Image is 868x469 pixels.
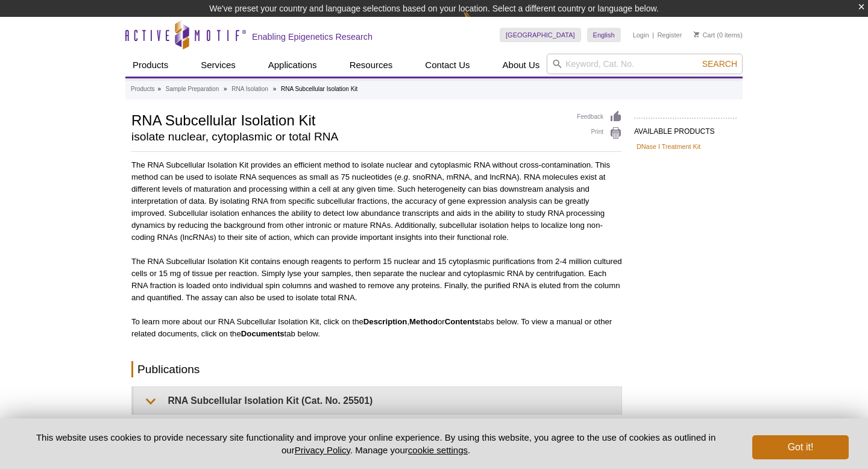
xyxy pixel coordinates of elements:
[637,141,700,152] a: DNase I Treatment Kit
[633,31,649,39] a: Login
[652,28,654,42] li: |
[131,361,622,377] h2: Publications
[261,54,324,77] a: Applications
[397,172,408,181] em: e.g
[166,84,219,95] a: Sample Preparation
[657,31,682,39] a: Register
[587,28,621,42] a: English
[281,86,357,92] li: RNA Subcellular Isolation Kit
[694,31,715,39] a: Cart
[193,54,243,77] a: Services
[19,431,732,456] p: This website uses cookies to provide necessary site functionality and improve your online experie...
[131,159,622,244] p: The RNA Subcellular Isolation Kit provides an efficient method to isolate nuclear and cytoplasmic...
[418,54,477,77] a: Contact Us
[231,84,268,95] a: RNA Isolation
[157,86,161,92] li: »
[463,9,495,37] img: Change Here
[408,445,468,455] button: cookie settings
[125,54,175,77] a: Products
[495,54,547,77] a: About Us
[363,317,407,326] strong: Description
[273,86,277,92] li: »
[500,28,581,42] a: [GEOGRAPHIC_DATA]
[131,84,154,95] a: Products
[252,31,373,42] h2: Enabling Epigenetics Research
[577,127,622,140] a: Print
[241,329,285,338] strong: Documents
[409,317,438,326] strong: Method
[752,435,849,459] button: Got it!
[694,28,743,42] li: (0 items)
[445,317,479,326] strong: Contents
[295,445,350,455] a: Privacy Policy
[131,110,565,128] h1: RNA Subcellular Isolation Kit
[131,256,622,304] p: The RNA Subcellular Isolation Kit contains enough reagents to perform 15 nuclear and 15 cytoplasm...
[131,316,622,340] p: To learn more about our RNA Subcellular Isolation Kit, click on the , or tabs below. To view a ma...
[702,59,737,69] span: Search
[134,387,621,414] summary: RNA Subcellular Isolation Kit (Cat. No. 25501)
[634,118,737,139] h2: AVAILABLE PRODUCTS
[547,54,743,74] input: Keyword, Cat. No.
[224,86,227,92] li: »
[131,131,565,142] h2: isolate nuclear, cytoplasmic or total RNA
[342,54,400,77] a: Resources
[694,31,699,37] img: Your Cart
[699,58,741,69] button: Search
[577,110,622,124] a: Feedback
